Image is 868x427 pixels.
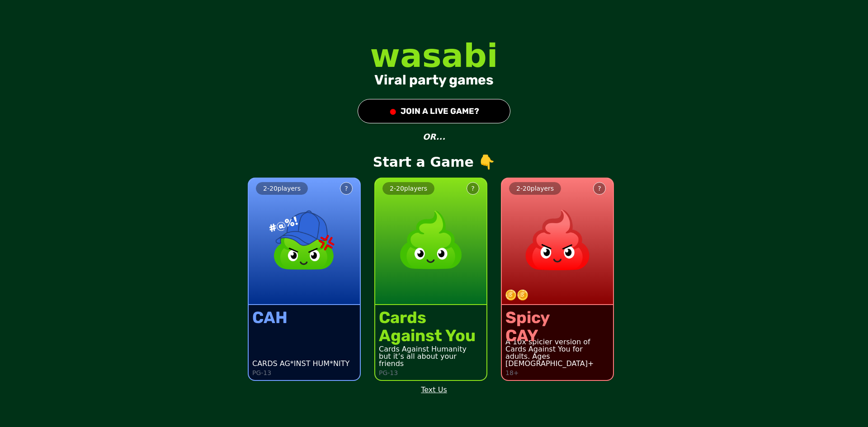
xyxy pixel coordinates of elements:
[517,290,528,300] img: token
[505,290,516,300] img: token
[263,185,301,192] span: 2 - 20 players
[505,369,519,376] p: 18+
[505,327,550,345] div: CAY
[471,184,474,193] div: ?
[252,369,271,376] p: PG-13
[340,182,353,195] button: ?
[389,103,397,119] div: ●
[344,184,348,193] div: ?
[379,353,483,367] div: but it’s all about your friends
[518,200,597,280] img: product image
[370,39,498,72] div: wasabi
[516,185,554,192] span: 2 - 20 players
[391,200,471,280] img: product image
[252,360,349,367] div: CARDS AG*INST HUM*NITY
[390,185,427,192] span: 2 - 20 players
[379,327,476,345] div: Against You
[379,369,398,376] p: PG-13
[467,182,479,195] button: ?
[358,99,510,123] button: ●JOIN A LIVE GAME?
[373,154,495,170] p: Start a Game 👇
[379,346,483,353] div: Cards Against Humanity
[505,309,550,327] div: Spicy
[264,200,344,280] img: product image
[252,309,288,327] div: CAH
[593,182,606,195] button: ?
[421,385,447,395] a: Text Us
[423,131,445,143] p: OR...
[374,72,494,88] div: Viral party games
[598,184,601,193] div: ?
[379,309,476,327] div: Cards
[505,338,609,367] div: A 10x spicier version of Cards Against You for adults. Ages [DEMOGRAPHIC_DATA]+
